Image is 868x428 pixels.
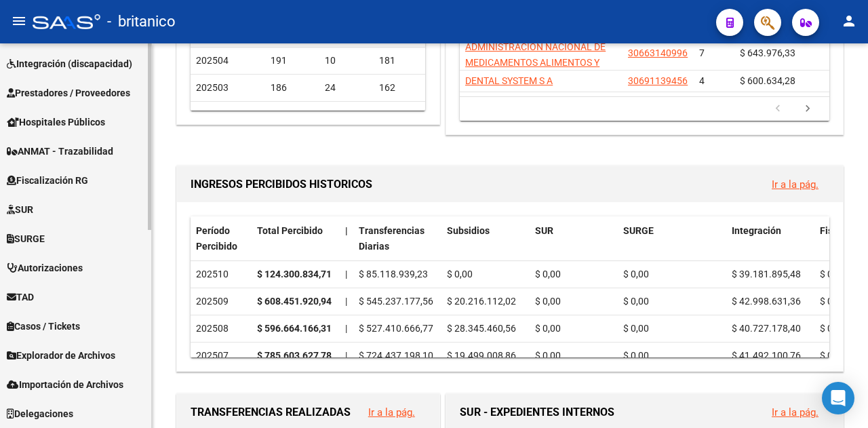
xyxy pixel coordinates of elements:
[257,350,332,361] strong: $ 785.603.627,78
[765,102,791,117] a: go to previous page
[7,144,113,159] span: ANMAT - Trazabilidad
[7,377,123,392] span: Importación de Archivos
[7,202,33,217] span: SUR
[465,41,606,83] span: ADMINISTRACION NACIONAL DE MEDICAMENTOS ALIMENTOS Y TECNOLOGIA MEDICA
[357,400,426,425] button: Ir a la pág.
[196,55,229,66] span: 202504
[271,107,314,123] div: 3.379
[7,56,132,71] span: Integración (discapacidad)
[257,269,332,279] strong: $ 124.300.834,71
[7,290,34,305] span: TAD
[447,269,473,279] span: $ 0,00
[7,260,83,275] span: Autorizaciones
[447,296,516,307] span: $ 20.216.112,02
[345,296,347,307] span: |
[271,53,314,69] div: 191
[820,296,846,307] span: $ 0,00
[795,102,821,117] a: go to next page
[7,406,73,421] span: Delegaciones
[379,53,422,69] div: 181
[257,296,332,307] strong: $ 608.451.920,94
[340,216,353,261] datatable-header-cell: |
[699,75,705,86] span: 4
[257,225,323,236] span: Total Percibido
[460,406,614,419] span: SUR - EXPEDIENTES INTERNOS
[368,406,415,419] a: Ir a la pág.
[535,225,553,236] span: SUR
[359,323,433,334] span: $ 527.410.666,77
[740,75,795,86] span: $ 600.634,28
[191,178,372,191] span: INGRESOS PERCIBIDOS HISTORICOS
[353,216,441,261] datatable-header-cell: Transferencias Diarias
[345,323,347,334] span: |
[196,321,246,336] div: 202508
[623,225,654,236] span: SURGE
[732,225,781,236] span: Integración
[7,115,105,130] span: Hospitales Públicos
[465,75,553,86] span: DENTAL SYSTEM S A
[772,406,818,419] a: Ir a la pág.
[772,178,818,191] a: Ir a la pág.
[196,225,237,252] span: Período Percibido
[820,323,846,334] span: $ 0,00
[252,216,340,261] datatable-header-cell: Total Percibido
[618,216,726,261] datatable-header-cell: SURGE
[761,400,829,425] button: Ir a la pág.
[535,296,561,307] span: $ 0,00
[623,296,649,307] span: $ 0,00
[535,269,561,279] span: $ 0,00
[196,82,229,93] span: 202503
[628,47,688,58] span: 30663140996
[196,109,229,120] span: 202502
[535,323,561,334] span: $ 0,00
[623,323,649,334] span: $ 0,00
[345,350,347,361] span: |
[196,348,246,364] div: 202507
[740,47,795,58] span: $ 643.976,33
[359,296,433,307] span: $ 545.237.177,56
[379,107,422,123] div: 2.429
[7,85,130,100] span: Prestadores / Proveedores
[7,231,45,246] span: SURGE
[359,269,428,279] span: $ 85.118.939,23
[732,350,801,361] span: $ 41.492.100,76
[7,173,88,188] span: Fiscalización RG
[623,269,649,279] span: $ 0,00
[732,296,801,307] span: $ 42.998.631,36
[447,323,516,334] span: $ 28.345.460,56
[196,267,246,282] div: 202510
[196,294,246,309] div: 202509
[345,225,348,236] span: |
[820,350,846,361] span: $ 0,00
[623,350,649,361] span: $ 0,00
[325,80,368,96] div: 24
[726,216,814,261] datatable-header-cell: Integración
[7,319,80,334] span: Casos / Tickets
[11,13,27,29] mat-icon: menu
[535,350,561,361] span: $ 0,00
[447,225,490,236] span: Subsidios
[530,216,618,261] datatable-header-cell: SUR
[379,80,422,96] div: 162
[822,382,854,414] div: Open Intercom Messenger
[257,323,332,334] strong: $ 596.664.166,31
[271,80,314,96] div: 186
[628,75,688,86] span: 30691139456
[325,107,368,123] div: 950
[359,350,433,361] span: $ 724.437.198,10
[345,269,347,279] span: |
[732,323,801,334] span: $ 40.727.178,40
[191,216,252,261] datatable-header-cell: Período Percibido
[7,348,115,363] span: Explorador de Archivos
[359,225,425,252] span: Transferencias Diarias
[820,269,846,279] span: $ 0,00
[761,172,829,197] button: Ir a la pág.
[447,350,516,361] span: $ 19.499.008,86
[841,13,857,29] mat-icon: person
[107,7,176,37] span: - britanico
[441,216,530,261] datatable-header-cell: Subsidios
[732,269,801,279] span: $ 39.181.895,48
[191,406,351,419] span: TRANSFERENCIAS REALIZADAS
[325,53,368,69] div: 10
[699,47,705,58] span: 7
